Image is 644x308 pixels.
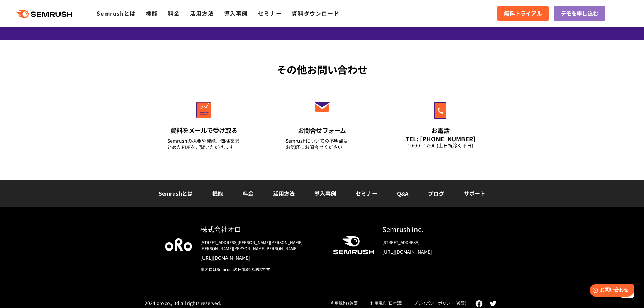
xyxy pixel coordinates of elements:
[200,266,322,273] div: ※オロはSemrushの日本総代理店です。
[428,189,444,197] a: ブログ
[146,9,158,17] a: 機能
[159,189,193,197] a: Semrushとは
[273,189,295,197] a: 活用方法
[271,87,373,159] a: お問合せフォーム Semrushについての不明点はお気軽にお問合せください
[224,9,248,17] a: 導入事例
[200,224,322,234] div: 株式会社オロ
[145,62,500,77] div: その他お問い合わせ
[212,189,223,197] a: 機能
[504,9,542,18] span: 無料トライアル
[404,142,477,149] div: 10:00 - 17:00 (土日祝除く平日)
[560,9,598,18] span: デモを申し込む
[404,126,477,135] div: お電話
[382,248,479,255] a: [URL][DOMAIN_NAME]
[414,300,466,306] a: プライバシーポリシー (英語)
[145,300,221,306] div: 2024 oro co., ltd all rights reserved.
[497,6,549,21] a: 無料トライアル
[382,224,479,234] div: Semrush inc.
[167,138,240,150] div: Semrushの概要や機能、価格をまとめたPDFをご覧いただけます
[475,300,483,307] img: facebook
[286,138,359,150] div: Semrushについての不明点は お気軽にお問合せください
[165,238,192,251] img: oro company
[97,9,136,17] a: Semrushとは
[190,9,214,17] a: 活用方法
[404,135,477,142] div: TEL: [PHONE_NUMBER]
[331,300,359,306] a: 利用規約 (英語)
[490,301,496,306] img: twitter
[370,300,402,306] a: 利用規約 (日本語)
[286,126,359,135] div: お問合せフォーム
[200,254,322,261] a: [URL][DOMAIN_NAME]
[200,239,322,252] div: [STREET_ADDRESS][PERSON_NAME][PERSON_NAME][PERSON_NAME][PERSON_NAME][PERSON_NAME]
[153,87,255,159] a: 資料をメールで受け取る Semrushの概要や機能、価格をまとめたPDFをご覧いただけます
[464,189,485,197] a: サポート
[382,239,479,245] div: [STREET_ADDRESS]
[167,126,240,135] div: 資料をメールで受け取る
[292,9,339,17] a: 資料ダウンロード
[314,189,336,197] a: 導入事例
[584,282,637,301] iframe: Help widget launcher
[397,189,408,197] a: Q&A
[356,189,377,197] a: セミナー
[168,9,180,17] a: 料金
[243,189,254,197] a: 料金
[554,6,605,21] a: デモを申し込む
[258,9,282,17] a: セミナー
